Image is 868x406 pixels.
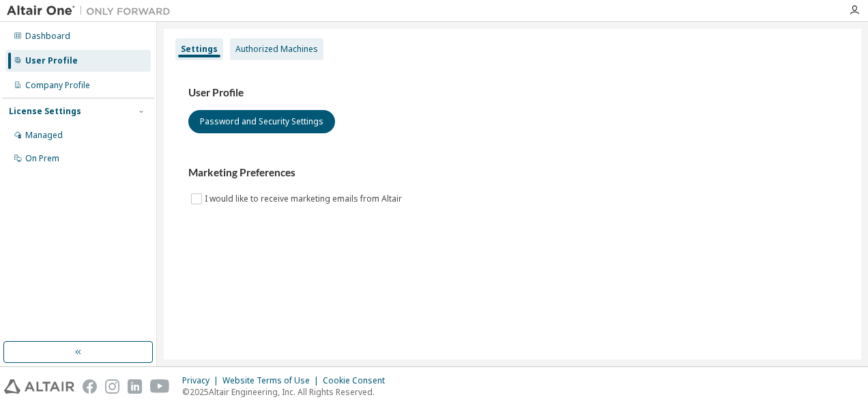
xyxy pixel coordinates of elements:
img: youtube.svg [150,379,170,394]
div: Managed [25,130,63,141]
div: Company Profile [25,80,90,91]
img: altair_logo.svg [4,379,74,394]
h3: User Profile [188,86,837,100]
div: User Profile [25,55,78,66]
div: Authorized Machines [235,44,318,55]
p: © 2025 Altair Engineering, Inc. All Rights Reserved. [182,386,393,398]
h3: Marketing Preferences [188,166,837,180]
img: facebook.svg [83,379,97,394]
div: Dashboard [25,31,70,42]
img: Altair One [7,4,177,18]
div: Cookie Consent [323,375,393,386]
img: instagram.svg [105,379,119,394]
div: Website Terms of Use [222,375,323,386]
label: I would like to receive marketing emails from Altair [205,191,405,207]
div: Privacy [182,375,222,386]
div: Settings [181,44,218,55]
div: On Prem [25,153,59,164]
div: License Settings [9,106,81,117]
img: linkedin.svg [128,379,142,394]
button: Password and Security Settings [188,110,335,133]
